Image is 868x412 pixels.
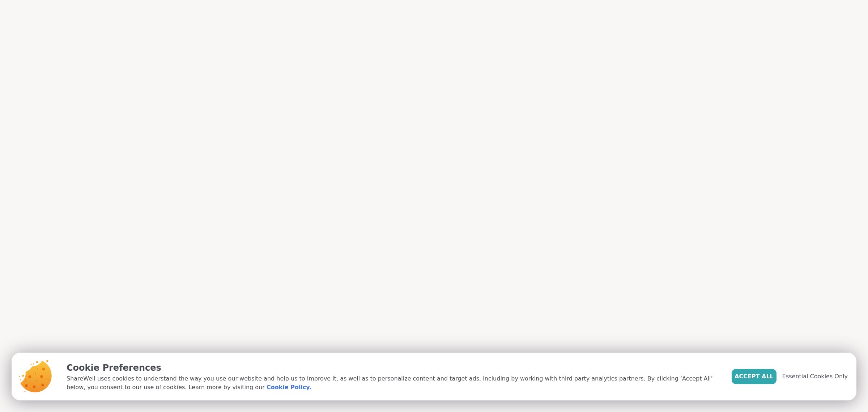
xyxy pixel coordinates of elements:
[67,361,720,374] p: Cookie Preferences
[782,372,848,381] span: Essential Cookies Only
[267,383,311,392] a: Cookie Policy.
[735,372,774,381] span: Accept All
[732,369,776,384] button: Accept All
[67,374,720,392] p: ShareWell uses cookies to understand the way you use our website and help us to improve it, as we...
